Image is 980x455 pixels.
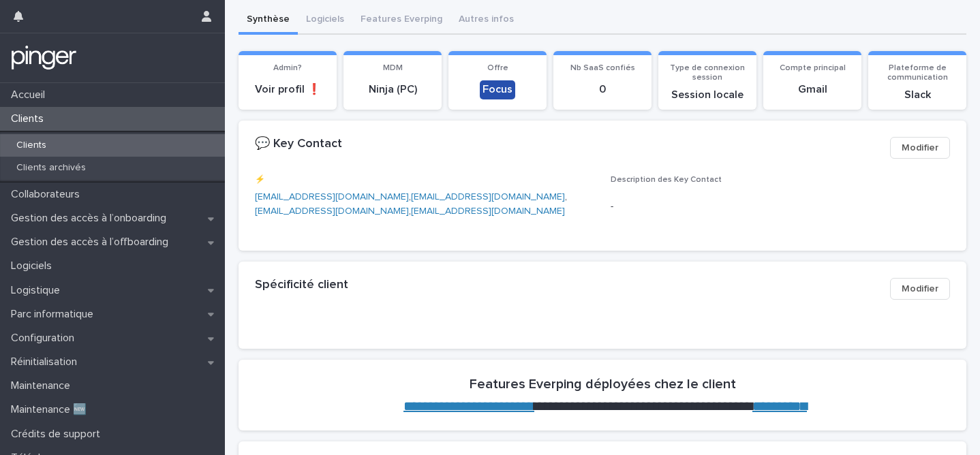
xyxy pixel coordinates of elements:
span: Offre [487,64,508,72]
p: Clients [5,112,55,125]
a: [EMAIL_ADDRESS][DOMAIN_NAME] [411,206,565,216]
p: Gestion des accès à l’offboarding [5,236,179,249]
p: Session locale [667,89,748,101]
span: Plateforme de communication [887,64,948,82]
p: Voir profil ❗ [247,83,328,96]
h2: 💬 Key Contact [255,137,342,152]
button: Logiciels [298,6,352,35]
p: - [611,200,950,214]
a: [EMAIL_ADDRESS][DOMAIN_NAME] [255,206,409,216]
p: , , , [255,190,594,219]
p: Clients [5,140,57,151]
p: Accueil [5,89,56,101]
a: [EMAIL_ADDRESS][DOMAIN_NAME] [411,192,565,202]
p: Gestion des accès à l’onboarding [5,212,177,225]
button: Features Everping [352,6,450,35]
p: Maintenance 🆕 [5,403,97,416]
p: Crédits de support [5,428,111,441]
p: Logiciels [5,260,63,272]
p: Slack [876,89,958,101]
p: Ninja (PC) [352,83,433,96]
p: Parc informatique [5,308,104,321]
a: [EMAIL_ADDRESS][DOMAIN_NAME] [255,192,409,202]
img: mTgBEunGTSyRkCgitkcU [11,44,77,72]
span: Type de connexion session [670,64,745,82]
button: Modifier [890,278,950,300]
span: ⚡️ [255,176,265,184]
span: MDM [383,64,403,72]
p: Clients archivés [5,162,97,174]
p: Configuration [5,332,85,345]
h2: Spécificité client [255,278,348,293]
span: Admin? [273,64,302,72]
p: Maintenance [5,379,81,392]
p: Collaborateurs [5,188,91,201]
h2: Features Everping déployées chez le client [470,376,736,392]
p: 0 [562,83,643,96]
span: Description des Key Contact [611,176,722,184]
button: Modifier [890,137,950,159]
p: Logistique [5,284,71,297]
p: Réinitialisation [5,356,88,368]
div: Focus [480,80,515,99]
span: Modifier [902,282,938,296]
span: Modifier [902,141,938,155]
button: Synthèse [239,6,298,35]
span: Nb SaaS confiés [570,64,635,72]
span: Compte principal [780,64,846,72]
p: Gmail [771,83,853,96]
button: Autres infos [450,6,522,35]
